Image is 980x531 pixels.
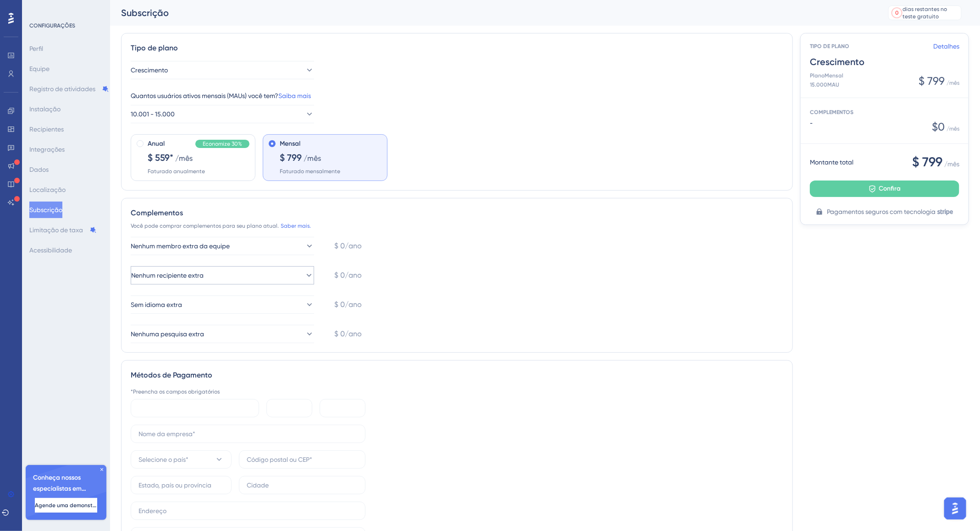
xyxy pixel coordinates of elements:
[29,166,49,173] font: Dados
[35,502,108,509] font: Agende uma demonstração
[29,105,61,113] font: Instalação
[138,506,358,516] input: Endereço
[810,109,853,115] font: COMPLEMENTOS
[947,160,959,168] font: mês
[825,72,843,79] font: Mensal
[879,185,901,192] font: Confira
[29,206,62,213] font: Subscrição
[131,242,230,250] font: Nenhum membro extra da equipe
[827,208,936,215] font: Pagamentos seguros com tecnologia
[29,101,61,117] button: Instalação
[29,126,64,133] font: Recipientes
[919,75,945,88] font: $ 799
[938,120,945,133] font: 0
[304,154,321,163] font: /mês
[29,141,65,158] button: Integrações
[949,80,959,86] font: mês
[947,80,949,86] font: /
[148,140,165,148] font: Anual
[280,140,300,148] font: Mensal
[281,222,311,230] a: Saber mais.
[175,154,193,163] font: /mês
[944,160,947,168] font: /
[138,456,188,463] font: Selecione o país*
[138,480,224,490] input: Estado, país ou província
[29,222,97,238] button: Limitação de taxa
[334,241,362,250] font: $ 0/ano
[247,480,358,490] input: Cidade
[131,371,212,379] font: Métodos de Pagamento
[810,56,864,67] font: Crescimento
[131,272,204,279] font: Nenhum recipiente extra
[902,6,947,20] font: dias restantes no teste gratuito
[280,152,302,163] font: $ 799
[810,72,825,79] font: Plano
[131,208,183,217] font: Complementos
[810,120,813,126] font: -
[29,246,72,254] font: Acessibilidade
[131,237,314,255] button: Nenhum membro extra da equipe
[810,43,849,49] font: TIPO DE PLANO
[895,10,899,16] font: 0
[131,105,314,123] button: 10.001 - 15.000
[131,296,314,314] button: Sem idioma extra
[148,152,173,163] font: $ 559*
[29,60,50,77] button: Equipe
[29,45,43,52] font: Perfil
[949,126,959,132] font: mês
[933,43,959,50] font: Detalhes
[334,329,362,338] font: $ 0/ano
[29,65,50,72] font: Equipe
[131,110,175,118] font: 10.001 - 15.000
[274,403,309,414] iframe: Quadro seguro de entrada de dados de validade
[131,44,178,52] font: Tipo de plano
[327,403,362,414] iframe: Quadro seguro de entrada do CVC
[131,450,232,469] button: Selecione o país*
[131,266,314,285] button: Nenhum recipiente extra
[131,325,314,343] button: Nenhuma pesquisa extra
[35,498,97,513] button: Agende uma demonstração
[131,223,279,229] font: Você pode comprar complementos para seu plano atual.
[810,159,853,166] font: Montante total
[29,181,66,198] button: Localização
[131,61,314,79] button: Crescimento
[912,154,942,170] font: $ 799
[810,82,827,88] font: 15.000
[203,141,242,147] font: Economize 30%
[334,271,362,279] font: $ 0/ano
[280,168,340,175] font: Faturado mensalmente
[138,403,255,414] iframe: Quadro seguro de entrada do número do cartão
[29,22,75,29] font: CONFIGURAÇÕES
[827,82,839,88] font: MAU
[29,186,66,193] font: Localização
[278,92,311,99] a: Saiba mais
[334,300,362,309] font: $ 0/ano
[29,146,65,153] font: Integrações
[131,92,278,99] font: Quantos usuários ativos mensais (MAUs) você tem?
[33,474,86,504] font: Conheça nossos especialistas em integração 🎧
[138,429,358,439] input: Nome da empresa*
[29,121,64,137] button: Recipientes
[131,330,204,338] font: Nenhuma pesquisa extra
[29,202,62,218] button: Subscrição
[810,181,959,197] button: Confira
[29,161,49,178] button: Dados
[247,454,358,465] input: Código postal ou CEP*
[29,242,72,258] button: Acessibilidade
[932,120,938,133] font: $
[29,40,43,57] button: Perfil
[29,226,83,234] font: Limitação de taxa
[281,223,311,229] font: Saber mais.
[131,66,168,74] font: Crescimento
[131,389,220,395] font: *Preencha os campos obrigatórios
[29,85,95,93] font: Registro de atividades
[131,301,182,308] font: Sem idioma extra
[947,126,949,132] font: /
[148,168,205,175] font: Faturado anualmente
[941,495,969,522] iframe: Iniciador do Assistente de IA do UserGuiding
[29,81,109,97] button: Registro de atividades
[121,7,169,18] font: Subscrição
